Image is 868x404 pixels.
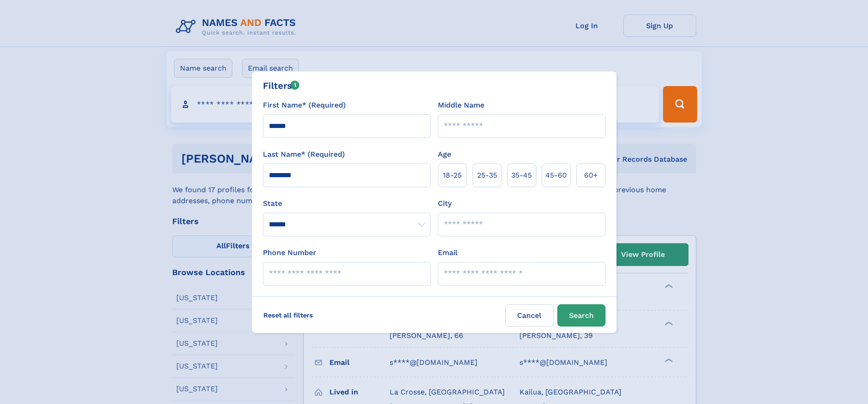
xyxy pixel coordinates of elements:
button: Search [557,304,606,327]
div: Filters [263,79,300,92]
label: Reset all filters [257,304,319,326]
label: Last Name* (Required) [263,149,345,160]
span: 60+ [584,170,598,181]
label: First Name* (Required) [263,100,346,111]
span: 25‑35 [477,170,497,181]
label: State [263,198,431,209]
label: Age [438,149,451,160]
span: 18‑25 [443,170,462,181]
label: Email [438,247,457,258]
label: Middle Name [438,100,484,111]
label: City [438,198,452,209]
label: Cancel [505,304,554,327]
label: Phone Number [263,247,316,258]
span: 45‑60 [545,170,567,181]
span: 35‑45 [511,170,532,181]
